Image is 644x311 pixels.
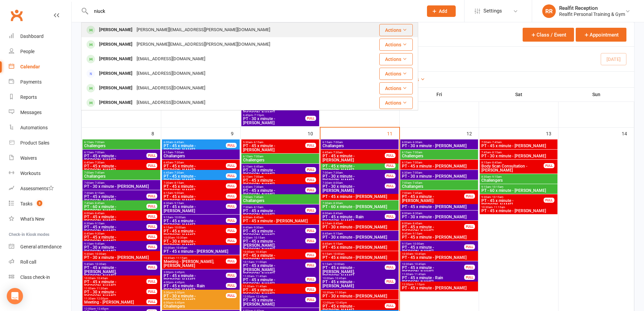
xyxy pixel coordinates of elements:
[9,120,71,135] a: Automations
[243,144,306,152] span: PT - 45 x minute - [PERSON_NAME]
[322,242,397,245] span: 8:45am
[84,141,159,144] span: 6:15am
[411,242,424,245] span: - 10:00am
[385,214,396,219] div: FULL
[231,128,240,139] div: 9
[243,216,318,219] span: 8:00am
[20,64,40,69] div: Calendar
[20,94,37,100] div: Reports
[173,226,186,229] span: - 10:00am
[94,161,104,164] span: - 7:30am
[84,151,147,154] span: 6:15am
[546,128,558,139] div: 13
[379,82,413,94] button: Actions
[243,175,306,178] span: 6:15am
[411,151,422,154] span: - 7:00am
[305,238,316,243] div: FULL
[322,235,397,239] span: PT - 30 x minute - [PERSON_NAME]
[20,216,45,222] div: What's New
[523,28,574,42] button: Class / Event
[173,151,184,154] span: - 7:00am
[84,184,159,188] span: PT - 30 x minute - [PERSON_NAME]
[97,40,135,49] div: [PERSON_NAME]
[94,171,104,174] span: - 7:45am
[243,206,306,209] span: 7:30am
[322,151,385,154] span: 6:45am
[481,164,544,172] span: Body Scan Consultation - [PERSON_NAME]
[411,212,422,215] span: - 8:30am
[135,69,207,79] div: [EMAIL_ADDRESS][DOMAIN_NAME]
[84,144,159,148] span: Challengers
[576,28,626,42] button: Appointment
[135,83,207,93] div: [EMAIL_ADDRESS][DOMAIN_NAME]
[402,151,477,154] span: 6:15am
[146,204,157,209] div: FULL
[20,125,48,130] div: Automations
[97,83,135,93] div: [PERSON_NAME]
[332,141,343,144] span: - 7:00am
[84,161,147,164] span: 6:45am
[481,178,556,182] span: Challengers
[163,181,226,184] span: 7:30am
[379,68,413,80] button: Actions
[173,141,184,144] span: - 6:45am
[402,222,464,225] span: 8:00am
[163,192,226,195] span: 8:15am
[253,236,265,239] span: - 10:15am
[163,229,226,237] span: PT - 45 x minute - [PERSON_NAME]
[402,212,477,215] span: 8:00am
[542,4,556,18] div: RR
[146,244,157,249] div: FULL
[84,174,159,178] span: Challangers
[84,252,159,256] span: 9:30am
[379,24,413,36] button: Actions
[402,215,477,219] span: PT - 30 x minute - [PERSON_NAME]
[84,222,147,225] span: 8:30am
[253,141,263,144] span: - 6:15am
[84,171,159,174] span: 7:00am
[9,196,71,212] a: Tasks 3
[97,69,135,79] div: [PERSON_NAME]
[332,171,343,174] span: - 7:30am
[243,199,318,203] span: Challangers
[89,6,418,16] input: Search...
[243,155,318,158] span: 6:15am
[97,98,135,108] div: [PERSON_NAME]
[226,183,237,188] div: FULL
[84,195,147,203] span: PT - 45 x minute - [PERSON_NAME]
[163,205,226,213] span: PT - 45 x minute - [PERSON_NAME]
[322,232,397,235] span: 8:45am
[322,256,397,260] span: PT - 45 x minute - [PERSON_NAME]
[243,239,306,251] span: PT - 45 x minute - [PERSON_NAME], [PERSON_NAME]...
[322,215,385,223] span: PT - 45 x minute - Rain [PERSON_NAME]
[491,151,502,154] span: - 8:15am
[84,164,147,172] span: PT - 45 x minute - [PERSON_NAME]
[402,154,477,158] span: Challengers
[253,175,263,178] span: - 7:00am
[9,29,71,44] a: Dashboard
[146,163,157,168] div: FULL
[491,141,502,144] span: - 7:45am
[427,5,456,17] button: Add
[9,270,71,285] a: Class kiosk mode
[402,171,477,174] span: 6:30am
[305,208,316,213] div: FULL
[20,201,32,206] div: Tasks
[402,161,477,164] span: 6:15am
[411,222,422,225] span: - 8:45am
[493,206,505,209] span: - 11:15am
[402,232,477,235] span: 8:45am
[332,242,343,245] span: - 9:15am
[332,232,343,235] span: - 9:15am
[305,167,316,172] div: FULL
[226,228,237,233] div: FULL
[305,143,316,148] div: FULL
[9,135,71,151] a: Product Sales
[151,128,161,139] div: 8
[253,196,263,199] span: - 7:45am
[308,128,320,139] div: 10
[84,212,147,215] span: 8:00am
[135,25,272,35] div: [PERSON_NAME][EMAIL_ADDRESS][PERSON_NAME][DOMAIN_NAME]
[243,188,306,197] span: PT - 45 x minute - [PERSON_NAME]
[20,274,50,280] div: Class check-in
